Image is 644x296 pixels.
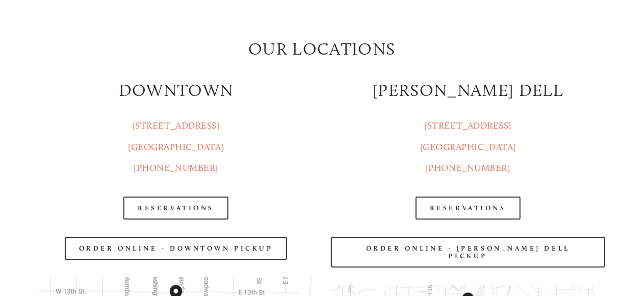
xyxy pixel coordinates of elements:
a: [STREET_ADDRESS][GEOGRAPHIC_DATA] [420,120,516,152]
h2: DOWNTOWN [39,79,314,103]
a: Reservations [416,196,521,219]
a: [PHONE_NUMBER] [426,162,510,174]
a: [PHONE_NUMBER] [134,162,218,174]
a: Order Online - [PERSON_NAME] Dell Pickup [331,237,606,267]
h2: [PERSON_NAME] DELL [331,79,606,103]
a: Order Online - Downtown pickup [65,237,288,260]
a: Reservations [123,196,228,219]
a: [STREET_ADDRESS][GEOGRAPHIC_DATA] [128,120,224,152]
